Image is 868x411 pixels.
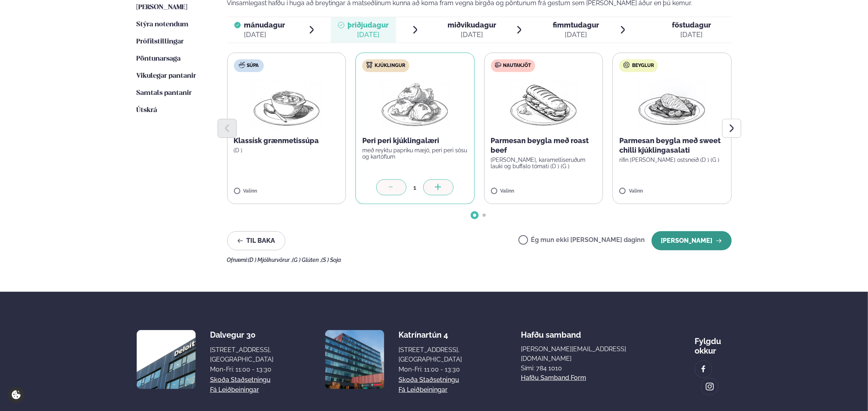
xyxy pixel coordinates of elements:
button: Til baka [227,231,285,250]
span: Samtals pantanir [137,90,192,96]
a: Fá leiðbeiningar [399,385,448,395]
p: Parmesan beygla með roast beef [491,136,597,155]
div: [STREET_ADDRESS], [GEOGRAPHIC_DATA] [399,345,462,364]
div: Fylgdu okkur [695,330,731,356]
p: [PERSON_NAME], karamelliseruðum lauki og buffalo tómati (D ) (G ) [491,157,597,169]
p: Klassísk grænmetissúpa [234,136,340,146]
span: Beyglur [632,63,654,69]
div: [DATE] [348,30,389,39]
span: Súpa [247,63,259,69]
a: Skoða staðsetningu [210,375,271,385]
img: beef.svg [495,62,501,68]
div: Katrínartún 4 [399,330,462,340]
div: Mon-Fri: 11:00 - 13:30 [399,365,462,374]
span: Stýra notendum [137,21,189,28]
a: Skoða staðsetningu [399,375,459,385]
a: Pöntunarsaga [137,54,181,64]
a: Stýra notendum [137,20,189,29]
div: [DATE] [553,30,599,39]
div: 1 [407,183,423,192]
img: image alt [325,330,384,389]
a: image alt [695,361,712,378]
span: [PERSON_NAME] [137,4,188,11]
span: Nautakjöt [503,63,531,69]
div: [STREET_ADDRESS], [GEOGRAPHIC_DATA] [210,345,273,364]
img: bagle-new-16px.svg [623,62,630,68]
img: Panini.png [509,79,579,130]
span: þriðjudagur [348,21,389,29]
div: Mon-Fri: 11:00 - 13:30 [210,365,273,374]
button: [PERSON_NAME] [652,231,732,250]
span: (D ) Mjólkurvörur , [248,257,293,263]
img: image alt [705,382,714,391]
span: (G ) Glúten , [293,257,322,263]
span: Útskrá [137,107,157,114]
div: Dalvegur 30 [210,330,273,340]
img: chicken.svg [366,62,373,68]
p: Parmesan beygla með sweet chilli kjúklingasalati [619,136,725,155]
a: [PERSON_NAME][EMAIL_ADDRESS][DOMAIN_NAME] [521,344,636,364]
a: Fá leiðbeiningar [210,385,259,395]
a: [PERSON_NAME] [137,3,188,12]
img: image alt [137,330,196,389]
span: Hafðu samband [521,324,581,340]
span: Vikulegar pantanir [137,73,196,79]
span: Prófílstillingar [137,38,184,45]
span: mánudagur [244,21,285,29]
button: Next slide [722,119,741,138]
p: (D ) [234,147,340,153]
a: Samtals pantanir [137,88,192,98]
button: Previous slide [218,119,237,138]
a: Útskrá [137,106,157,115]
a: image alt [701,378,718,395]
p: Sími: 784 1010 [521,364,636,373]
span: Pöntunarsaga [137,55,181,62]
img: Chicken-breast.png [637,79,707,130]
span: Kjúklingur [375,63,405,69]
a: Hafðu samband form [521,373,586,383]
p: með reyktu papriku mæjó, peri peri sósu og kartöflum [362,147,468,160]
a: Vikulegar pantanir [137,71,196,81]
span: (S ) Soja [322,257,342,263]
a: Cookie settings [8,387,24,403]
div: [DATE] [448,30,496,39]
img: Chicken-thighs.png [380,79,450,130]
p: rifin [PERSON_NAME] ostsneið (D ) (G ) [619,157,725,163]
span: miðvikudagur [448,21,496,29]
img: soup.svg [239,62,245,68]
div: Ofnæmi: [227,257,732,263]
span: Go to slide 2 [483,214,486,217]
span: Go to slide 1 [473,214,476,217]
a: Prófílstillingar [137,37,184,47]
div: [DATE] [672,30,711,39]
span: föstudagur [672,21,711,29]
span: fimmtudagur [553,21,599,29]
div: [DATE] [244,30,285,39]
p: Peri peri kjúklingalæri [362,136,468,146]
img: image alt [699,365,708,374]
img: Soup.png [251,79,322,130]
